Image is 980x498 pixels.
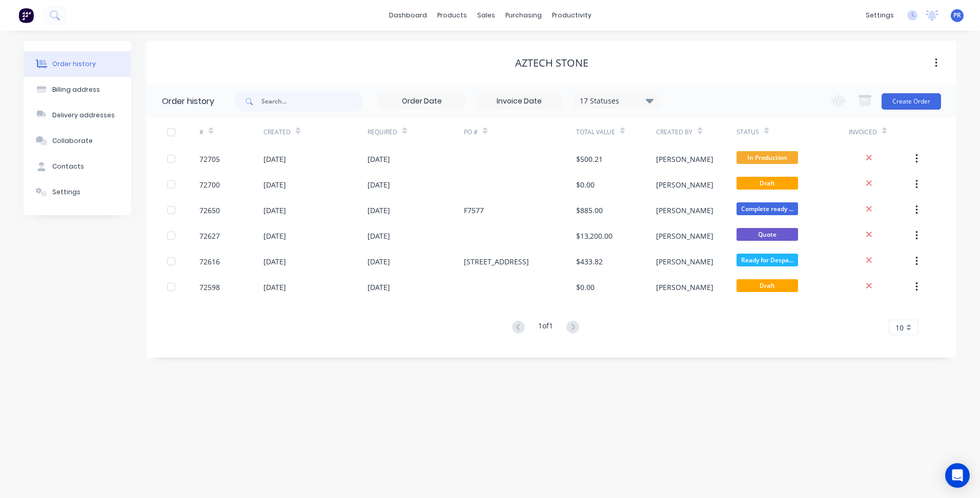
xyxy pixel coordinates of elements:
[656,179,713,190] div: [PERSON_NAME]
[574,95,660,107] div: 17 Statuses
[538,320,553,335] div: 1 of 1
[576,205,603,216] div: $885.00
[52,111,115,120] div: Delivery addresses
[464,256,529,267] div: [STREET_ADDRESS]
[737,279,798,292] span: Draft
[945,463,970,488] div: Open Intercom Messenger
[52,85,100,94] div: Billing address
[656,256,713,267] div: [PERSON_NAME]
[24,154,131,179] button: Contacts
[367,231,390,241] div: [DATE]
[18,8,34,23] img: Factory
[24,179,131,205] button: Settings
[576,256,603,267] div: $433.82
[24,102,131,128] button: Delivery addresses
[656,128,692,137] div: Created By
[737,151,798,164] span: In Production
[849,118,913,146] div: Invoiced
[367,179,390,190] div: [DATE]
[656,231,713,241] div: [PERSON_NAME]
[953,11,961,20] span: PR
[656,205,713,216] div: [PERSON_NAME]
[384,8,432,23] a: dashboard
[737,228,798,241] span: Quote
[367,282,390,293] div: [DATE]
[464,128,478,137] div: PO #
[199,118,263,146] div: #
[199,179,220,190] div: 72700
[263,154,286,164] div: [DATE]
[263,282,286,293] div: [DATE]
[263,256,286,267] div: [DATE]
[367,128,397,137] div: Required
[861,8,899,23] div: settings
[162,95,214,108] div: Order history
[367,256,390,267] div: [DATE]
[199,154,220,164] div: 72705
[24,51,131,77] button: Order history
[199,231,220,241] div: 72627
[476,94,562,109] input: Invoice Date
[263,118,367,146] div: Created
[261,91,363,112] input: Search...
[199,128,203,137] div: #
[52,188,80,197] div: Settings
[367,205,390,216] div: [DATE]
[737,254,798,266] span: Ready for Despa...
[263,205,286,216] div: [DATE]
[737,202,798,215] span: Complete ready ...
[849,128,877,137] div: Invoiced
[576,231,612,241] div: $13,200.00
[52,136,93,146] div: Collaborate
[24,77,131,102] button: Billing address
[515,57,588,69] div: Aztech Stone
[464,205,484,216] div: F7577
[547,8,597,23] div: productivity
[737,177,798,190] span: Draft
[379,94,465,109] input: Order Date
[52,59,96,69] div: Order history
[263,179,286,190] div: [DATE]
[576,154,603,164] div: $500.21
[656,282,713,293] div: [PERSON_NAME]
[656,118,736,146] div: Created By
[464,118,576,146] div: PO #
[52,162,84,171] div: Contacts
[576,118,656,146] div: Total Value
[199,282,220,293] div: 72598
[882,93,941,110] button: Create Order
[367,118,464,146] div: Required
[576,128,615,137] div: Total Value
[472,8,500,23] div: sales
[737,118,849,146] div: Status
[263,231,286,241] div: [DATE]
[263,128,291,137] div: Created
[199,256,220,267] div: 72616
[24,128,131,154] button: Collaborate
[895,322,904,333] span: 10
[576,282,595,293] div: $0.00
[656,154,713,164] div: [PERSON_NAME]
[576,179,595,190] div: $0.00
[737,128,759,137] div: Status
[199,205,220,216] div: 72650
[432,8,472,23] div: products
[500,8,547,23] div: purchasing
[367,154,390,164] div: [DATE]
